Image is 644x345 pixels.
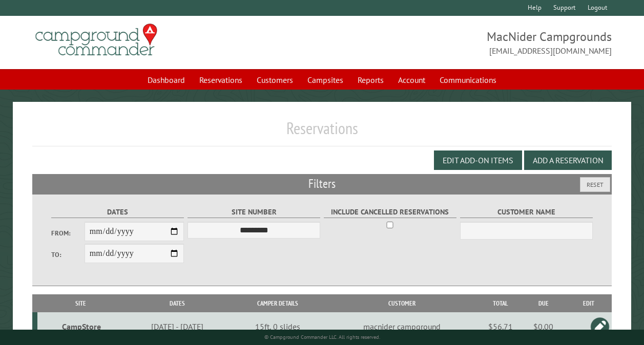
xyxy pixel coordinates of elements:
a: Campsites [301,70,349,90]
div: CampStore [41,321,122,332]
th: Camper Details [231,294,324,312]
label: Site Number [188,206,320,218]
a: Dashboard [141,70,191,90]
a: Reservations [193,70,248,90]
button: Edit Add-on Items [434,150,522,170]
td: 15ft, 0 slides [231,312,324,341]
h2: Filters [32,174,612,193]
span: MacNider Campgrounds [EMAIL_ADDRESS][DOMAIN_NAME] [322,28,612,57]
th: Site [37,294,123,312]
th: Total [480,294,521,312]
a: Reports [351,70,390,90]
th: Customer [324,294,480,312]
td: $56.71 [480,312,521,341]
div: [DATE] - [DATE] [125,321,229,332]
small: © Campground Commander LLC. All rights reserved. [264,334,380,340]
th: Dates [123,294,231,312]
img: Campground Commander [32,20,160,60]
td: $0.00 [521,312,566,341]
label: To: [51,250,85,260]
button: Reset [580,177,610,192]
label: Customer Name [460,206,593,218]
a: Customers [251,70,299,90]
h1: Reservations [32,118,612,146]
a: Communications [433,70,503,90]
label: Dates [51,206,184,218]
button: Add a Reservation [524,150,612,170]
th: Edit [566,294,612,312]
td: macnider campground [324,312,480,341]
th: Due [521,294,566,312]
label: Include Cancelled Reservations [324,206,456,218]
a: Account [392,70,431,90]
label: From: [51,228,85,238]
